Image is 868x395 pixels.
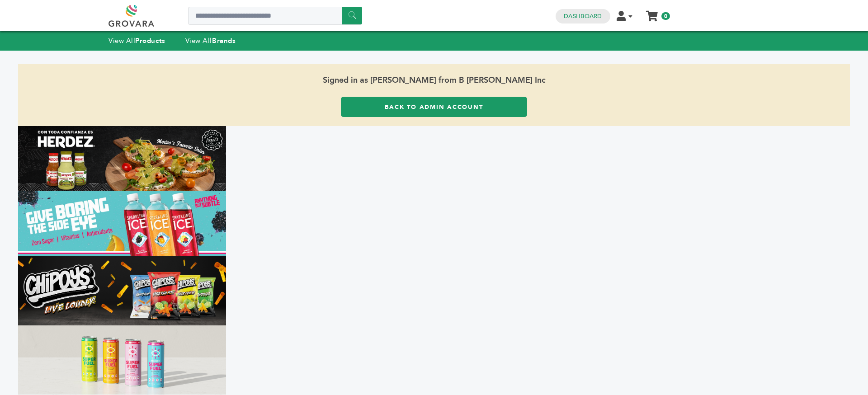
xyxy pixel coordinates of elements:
[135,36,165,45] strong: Products
[185,36,236,45] a: View AllBrands
[18,191,226,256] img: Marketplace Top Banner 2
[564,12,602,20] a: Dashboard
[647,8,657,18] a: My Cart
[188,7,362,25] input: Search a product or brand...
[661,12,670,20] span: 0
[18,64,850,97] span: Signed in as [PERSON_NAME] from B [PERSON_NAME] Inc
[341,97,527,117] a: Back to Admin Account
[18,256,226,325] img: Marketplace Top Banner 3
[18,126,226,191] img: Marketplace Top Banner 1
[108,36,165,45] a: View AllProducts
[212,36,236,45] strong: Brands
[18,325,226,395] img: Marketplace Top Banner 4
